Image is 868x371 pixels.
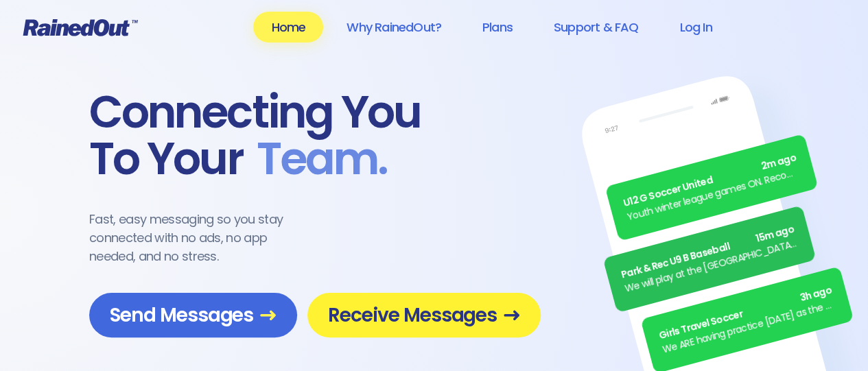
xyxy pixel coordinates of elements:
a: Home [253,12,323,43]
div: We ARE having practice [DATE] as the sun is finally out. [661,297,837,357]
a: Support & FAQ [536,12,656,43]
div: Connecting You To Your [89,89,541,182]
a: Receive Messages [307,293,541,337]
a: Log In [661,12,729,43]
span: 15m ago [754,222,795,246]
div: U12 G Soccer United [622,151,798,211]
div: Girls Travel Soccer [657,283,834,344]
span: Receive Messages [328,303,520,327]
div: Youth winter league games ON. Recommend running shoes/sneakers for players as option for footwear. [626,165,802,225]
span: Send Messages [110,303,277,327]
a: Send Messages [89,293,297,337]
span: Team . [243,136,387,182]
a: Plans [465,12,530,43]
span: 2m ago [760,151,798,174]
span: 3h ago [798,283,833,306]
div: We will play at the [GEOGRAPHIC_DATA]. Wear white, be at the field by 5pm. [623,236,799,296]
div: Park & Rec U9 B Baseball [620,222,796,283]
a: Why RainedOut? [329,12,459,43]
div: Fast, easy messaging so you stay connected with no ads, no app needed, and no stress. [89,210,309,265]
